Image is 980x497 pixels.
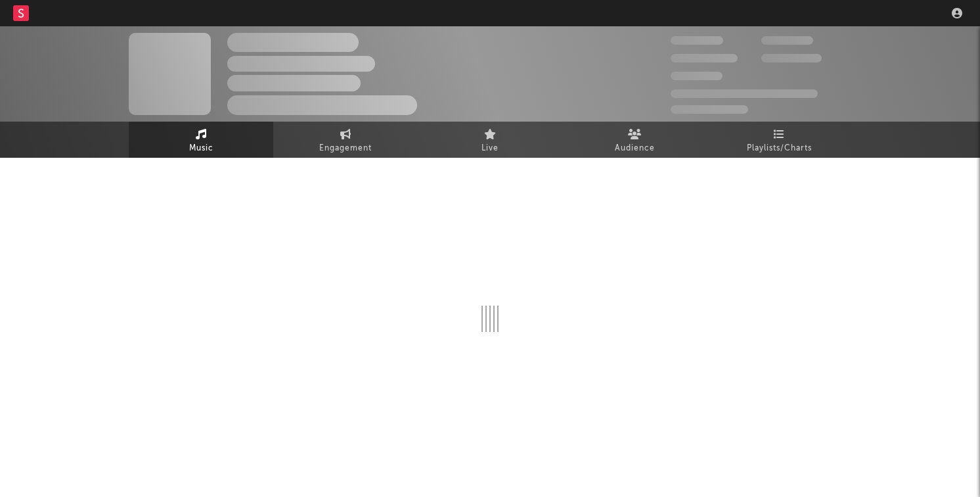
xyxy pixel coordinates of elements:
a: Live [418,122,562,158]
span: Engagement [319,141,372,156]
span: 100,000 [761,36,813,45]
span: 100,000 [671,72,723,80]
a: Engagement [273,122,418,158]
a: Music [129,122,273,158]
span: 300,000 [671,36,723,45]
span: 50,000,000 Monthly Listeners [671,89,818,98]
span: Music [189,141,213,156]
a: Audience [562,122,707,158]
a: Playlists/Charts [707,122,851,158]
span: Live [481,141,499,156]
span: Playlists/Charts [747,141,812,156]
span: Jump Score: 85.0 [671,105,748,114]
span: 1,000,000 [761,54,822,62]
span: 50,000,000 [671,54,738,62]
span: Audience [615,141,655,156]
